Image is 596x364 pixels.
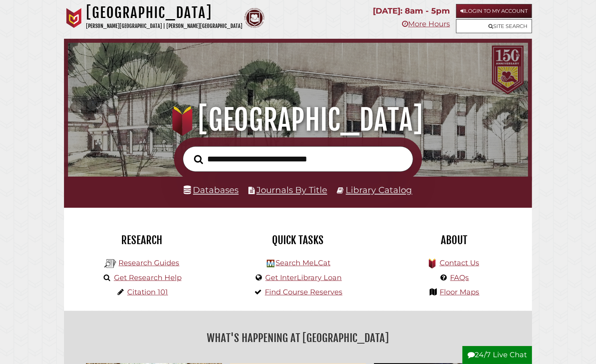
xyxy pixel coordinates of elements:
[70,233,214,247] h2: Research
[190,153,207,166] button: Search
[77,102,519,137] h1: [GEOGRAPHIC_DATA]
[265,288,342,296] a: Find Course Reserves
[86,4,242,22] h1: [GEOGRAPHIC_DATA]
[382,233,526,247] h2: About
[114,273,182,282] a: Get Research Help
[373,4,450,18] p: [DATE]: 8am - 5pm
[402,20,450,28] a: More Hours
[456,4,532,18] a: Login to My Account
[267,260,274,267] img: Hekman Library Logo
[64,8,84,28] img: Calvin University
[440,288,480,296] a: Floor Maps
[276,259,330,267] a: Search MeLCat
[70,329,526,347] h2: What's Happening at [GEOGRAPHIC_DATA]
[86,22,242,31] p: [PERSON_NAME][GEOGRAPHIC_DATA] | [PERSON_NAME][GEOGRAPHIC_DATA]
[104,258,116,270] img: Hekman Library Logo
[184,185,239,195] a: Databases
[194,155,203,164] i: Search
[266,273,342,282] a: Get InterLibrary Loan
[450,273,469,282] a: FAQs
[226,233,370,247] h2: Quick Tasks
[118,259,179,267] a: Research Guides
[346,185,412,195] a: Library Catalog
[244,8,264,28] img: Calvin Theological Seminary
[456,19,532,33] a: Site Search
[127,288,168,296] a: Citation 101
[440,259,479,267] a: Contact Us
[256,185,327,195] a: Journals By Title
